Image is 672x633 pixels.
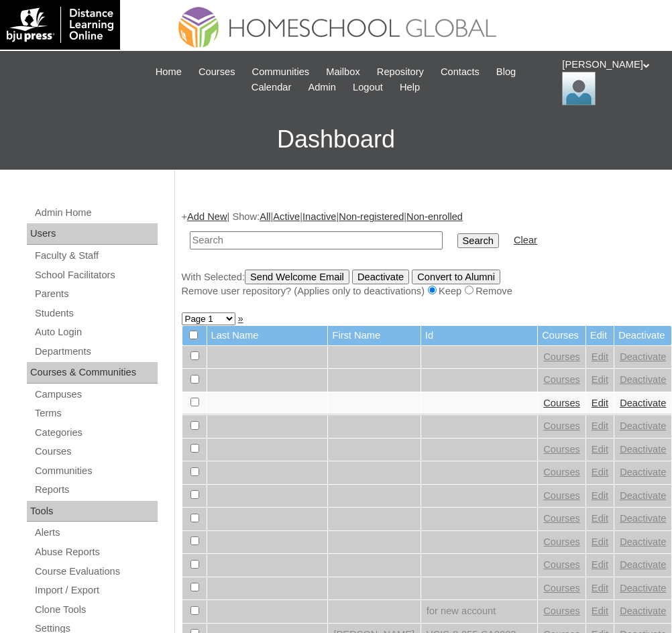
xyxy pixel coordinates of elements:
[34,205,158,221] a: Admin Home
[34,247,158,264] a: Faculty & Staff
[400,80,420,95] span: Help
[592,583,608,593] a: Edit
[190,231,443,249] input: Search
[620,398,666,408] a: Deactivate
[586,326,614,345] td: Edit
[592,351,608,362] a: Edit
[592,398,608,408] a: Edit
[302,211,337,222] a: Inactive
[620,467,666,477] a: Deactivate
[620,606,666,616] a: Deactivate
[34,405,158,422] a: Terms
[34,481,158,498] a: Reports
[34,601,158,618] a: Clone Tools
[514,235,537,245] a: Clear
[245,270,349,284] input: Send Welcome Email
[34,463,158,479] a: Communities
[614,326,671,345] td: Deactivate
[620,583,666,593] a: Deactivate
[412,270,500,284] input: Convert to Alumni
[352,270,409,284] input: Deactivate
[252,64,310,80] span: Communities
[592,606,608,616] a: Edit
[339,211,404,222] a: Non-registered
[592,420,608,431] a: Edit
[251,80,291,95] span: Calendar
[27,501,158,522] div: Tools
[543,467,580,477] a: Courses
[543,513,580,524] a: Courses
[34,563,158,580] a: Course Evaluations
[34,582,158,599] a: Import / Export
[620,513,666,524] a: Deactivate
[457,233,499,248] input: Search
[34,305,158,322] a: Students
[592,513,608,524] a: Edit
[592,374,608,385] a: Edit
[319,64,367,80] a: Mailbox
[245,64,317,80] a: Communities
[308,80,336,95] span: Admin
[543,374,580,385] a: Courses
[543,606,580,616] a: Courses
[34,424,158,441] a: Categories
[34,443,158,460] a: Courses
[620,444,666,455] a: Deactivate
[192,64,242,80] a: Courses
[207,326,328,345] td: Last Name
[353,80,383,95] span: Logout
[7,7,113,43] img: logo-white.png
[441,64,480,80] span: Contacts
[490,64,522,80] a: Blog
[620,374,666,385] a: Deactivate
[377,64,424,80] span: Repository
[620,351,666,362] a: Deactivate
[592,490,608,501] a: Edit
[592,444,608,455] a: Edit
[620,420,666,431] a: Deactivate
[543,559,580,570] a: Courses
[326,64,360,80] span: Mailbox
[543,583,580,593] a: Courses
[182,284,659,298] div: Remove user repository? (Applies only to deactivations) Keep Remove
[34,524,158,541] a: Alerts
[543,444,580,455] a: Courses
[496,64,516,80] span: Blog
[27,223,158,245] div: Users
[393,80,427,95] a: Help
[199,64,235,80] span: Courses
[434,64,486,80] a: Contacts
[620,490,666,501] a: Deactivate
[260,211,270,222] a: All
[273,211,300,222] a: Active
[245,80,298,95] a: Calendar
[538,326,585,345] td: Courses
[543,420,580,431] a: Courses
[7,109,665,170] h3: Dashboard
[301,80,343,95] a: Admin
[562,58,659,105] div: [PERSON_NAME]
[238,313,243,324] a: »
[346,80,390,95] a: Logout
[543,490,580,501] a: Courses
[34,386,158,403] a: Campuses
[543,536,580,547] a: Courses
[620,559,666,570] a: Deactivate
[34,324,158,341] a: Auto Login
[149,64,188,80] a: Home
[592,467,608,477] a: Edit
[34,544,158,561] a: Abuse Reports
[543,398,580,408] a: Courses
[328,326,420,345] td: First Name
[620,536,666,547] a: Deactivate
[421,326,537,345] td: Id
[562,72,596,105] img: Ariane Ebuen
[156,64,182,80] span: Home
[182,210,659,298] div: + | Show: | | | |
[34,267,158,284] a: School Facilitators
[187,211,227,222] a: Add New
[27,362,158,384] div: Courses & Communities
[592,536,608,547] a: Edit
[34,343,158,360] a: Departments
[406,211,463,222] a: Non-enrolled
